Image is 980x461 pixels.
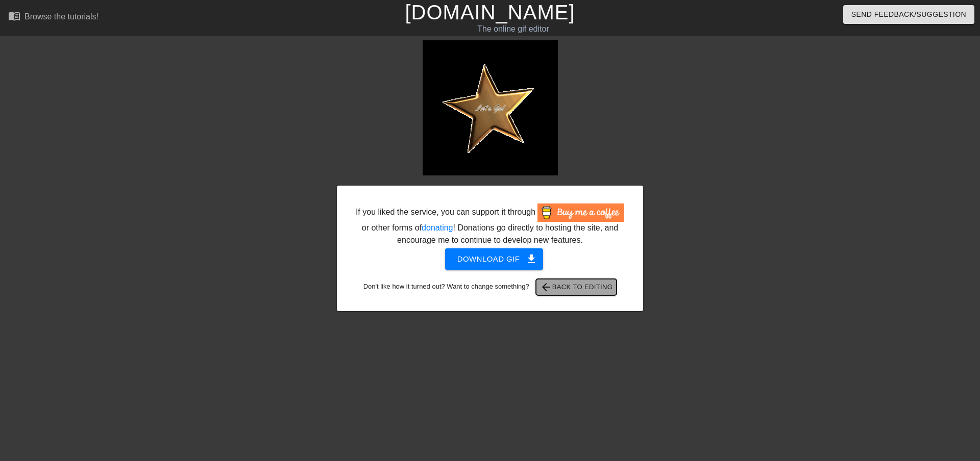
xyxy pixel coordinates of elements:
[332,23,695,35] div: The online gif editor
[8,10,99,25] a: Browse the tutorials!
[437,254,544,263] a: Download gif
[445,248,544,270] button: Download gif
[537,203,624,222] img: Buy Me A Coffee
[536,279,617,295] button: Back to Editing
[24,12,99,21] div: Browse the tutorials!
[353,279,627,295] div: Don't like how it turned out? Want to change something?
[525,253,537,265] span: get_app
[423,40,558,175] img: OiDNZLfL.gif
[355,203,625,246] div: If you liked the service, you can support it through or other forms of ! Donations go directly to...
[851,8,966,21] span: Send Feedback/Suggestion
[405,1,575,23] a: [DOMAIN_NAME]
[540,281,552,293] span: arrow_back
[457,252,531,266] span: Download gif
[422,223,453,232] a: donating
[8,10,20,22] span: menu_book
[540,281,613,293] span: Back to Editing
[843,5,974,24] button: Send Feedback/Suggestion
